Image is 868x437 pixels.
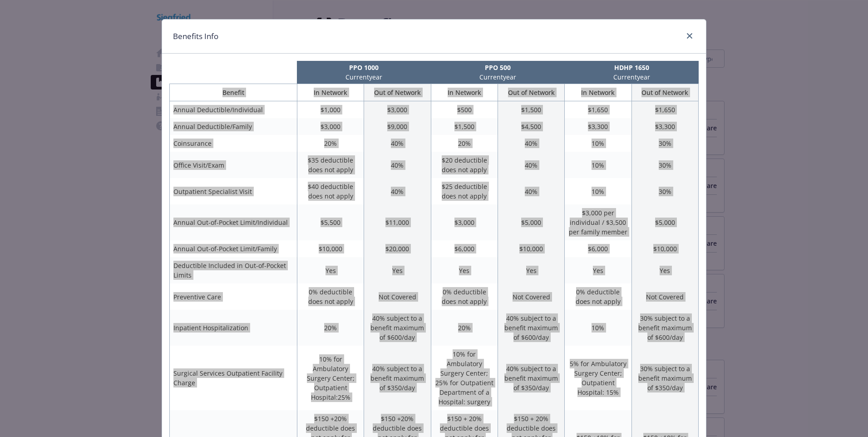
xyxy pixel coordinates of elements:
td: 40% [364,135,431,152]
td: $20 deductible does not apply [431,152,498,178]
td: 40% [498,178,564,204]
td: 10% [565,135,631,152]
td: $3,000 per individual / $3,500 per family member [565,204,631,240]
td: $10,000 [631,240,698,257]
p: Current year [567,72,697,82]
td: 10% [565,152,631,178]
td: $3,000 [297,118,364,135]
th: intentionally left blank [169,61,297,84]
td: Inpatient Hospitalization [170,310,297,346]
td: $5,000 [498,204,564,240]
p: PPO 500 [433,63,563,72]
td: Not Covered [364,283,431,310]
td: $1,650 [565,101,631,119]
td: 30% [631,152,698,178]
th: In Network [297,84,364,101]
td: Yes [631,257,698,283]
td: 40% [498,135,564,152]
td: 40% subject to a benefit maximum of $350/day [364,346,431,410]
td: $500 [431,101,498,119]
td: $1,500 [498,101,564,119]
h1: Benefits Info [173,30,218,42]
td: 20% [431,310,498,346]
td: Not Covered [498,283,564,310]
td: 40% subject to a benefit maximum of $600/day [364,310,431,346]
td: Yes [431,257,498,283]
p: Current year [299,72,429,82]
td: Yes [565,257,631,283]
td: Annual Deductible/Individual [170,101,297,119]
td: Preventive Care [170,283,297,310]
td: 20% [297,310,364,346]
td: 10% for Ambulatory Surgery Center; 25% for Outpatient Department of a Hospital: surgery [431,346,498,410]
td: Annual Out-of-Pocket Limit/Family [170,240,297,257]
td: 30% subject to a benefit maximum of $600/day [631,310,698,346]
td: 10% [565,310,631,346]
th: In Network [431,84,498,101]
td: $6,000 [565,240,631,257]
td: Yes [297,257,364,283]
td: 40% [364,178,431,204]
td: $10,000 [297,240,364,257]
td: Annual Out-of-Pocket Limit/Individual [170,204,297,240]
td: $3,300 [565,118,631,135]
td: $5,000 [631,204,698,240]
p: HDHP 1650 [567,63,697,72]
td: Annual Deductible/Family [170,118,297,135]
td: 0% deductible does not apply [297,283,364,310]
th: Out of Network [364,84,431,101]
td: Yes [364,257,431,283]
td: 10% [565,178,631,204]
td: $10,000 [498,240,564,257]
th: Benefit [170,84,297,101]
td: 0% deductible does not apply [565,283,631,310]
td: $9,000 [364,118,431,135]
td: $6,000 [431,240,498,257]
td: 40% [498,152,564,178]
td: $1,650 [631,101,698,119]
td: $4,500 [498,118,564,135]
td: Deductible Included in Out-of-Pocket Limits [170,257,297,283]
th: Out of Network [631,84,698,101]
td: $1,000 [297,101,364,119]
p: PPO 1000 [299,63,429,72]
td: $1,500 [431,118,498,135]
td: $5,500 [297,204,364,240]
td: Office Visit/Exam [170,152,297,178]
td: Outpatient Specialist Visit [170,178,297,204]
td: Coinsurance [170,135,297,152]
td: Not Covered [631,283,698,310]
td: 0% deductible does not apply [431,283,498,310]
td: 5% for Ambulatory Surgery Center; Outpatient Hospital: 15% [565,346,631,410]
td: 40% [364,152,431,178]
td: 30% subject to a benefit maximum of $350/day [631,346,698,410]
th: Out of Network [498,84,564,101]
td: $20,000 [364,240,431,257]
td: $11,000 [364,204,431,240]
td: $3,000 [431,204,498,240]
p: Current year [433,72,563,82]
td: Yes [498,257,564,283]
a: close [684,30,695,41]
th: In Network [565,84,631,101]
td: $25 deductible does not apply [431,178,498,204]
td: $3,000 [364,101,431,119]
td: $40 deductible does not apply [297,178,364,204]
td: $3,300 [631,118,698,135]
td: 30% [631,178,698,204]
td: 20% [431,135,498,152]
td: 40% subject to a benefit maximum of $350/day [498,346,564,410]
td: 20% [297,135,364,152]
td: 30% [631,135,698,152]
td: $35 deductible does not apply [297,152,364,178]
td: Surgical Services Outpatient Facility Charge [170,346,297,410]
td: 40% subject to a benefit maximum of $600/day [498,310,564,346]
td: 10% for Ambulatory Surgery Center; Outpatient Hospital:25% [297,346,364,410]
